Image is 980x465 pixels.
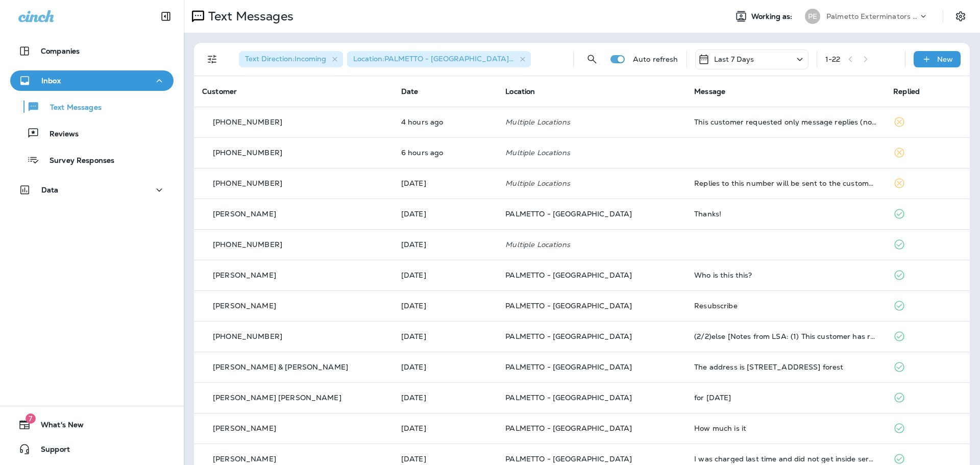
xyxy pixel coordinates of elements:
[401,240,489,249] p: Sep 11, 2025 12:22 PM
[505,209,632,218] span: PALMETTO - [GEOGRAPHIC_DATA]
[694,179,877,187] div: Replies to this number will be sent to the customer. You can also choose to call the customer thr...
[41,47,80,55] p: Companies
[826,12,918,20] p: Palmetto Exterminators LLC
[401,363,489,371] p: Sep 9, 2025 02:47 PM
[694,455,877,463] div: I was charged last time and did not get inside service. We are still having issues
[213,179,282,188] span: [PHONE_NUMBER]
[505,301,632,310] span: PALMETTO - [GEOGRAPHIC_DATA]
[26,413,36,424] span: 7
[893,87,920,96] span: Replied
[239,51,343,67] div: Text Direction:Incoming
[213,148,282,157] span: [PHONE_NUMBER]
[505,362,632,372] span: PALMETTO - [GEOGRAPHIC_DATA]
[202,49,223,69] button: Filters
[505,271,632,280] span: PALMETTO - [GEOGRAPHIC_DATA]
[505,240,678,249] p: Multiple Locations
[937,55,953,63] p: New
[694,271,877,279] div: Who is this this?
[245,54,326,63] span: Text Direction : Incoming
[751,12,795,21] span: Working as:
[41,186,59,194] p: Data
[401,210,489,218] p: Sep 11, 2025 02:55 PM
[10,180,174,200] button: Data
[505,424,632,433] span: PALMETTO - [GEOGRAPHIC_DATA]
[10,123,174,144] button: Reviews
[505,87,535,96] span: Location
[505,454,632,463] span: PALMETTO - [GEOGRAPHIC_DATA]
[505,332,632,341] span: PALMETTO - [GEOGRAPHIC_DATA]
[10,149,174,170] button: Survey Responses
[714,55,754,63] p: Last 7 Days
[10,41,174,61] button: Companies
[347,51,531,67] div: Location:PALMETTO - [GEOGRAPHIC_DATA]+1
[951,7,970,26] button: Settings
[401,424,489,432] p: Sep 9, 2025 01:22 PM
[213,117,282,127] span: [PHONE_NUMBER]
[694,424,877,432] div: How much is it
[213,332,282,341] span: [PHONE_NUMBER]
[39,156,114,166] p: Survey Responses
[10,439,174,459] button: Support
[204,9,293,24] p: Text Messages
[694,210,877,218] div: Thanks!
[694,363,877,371] div: The address is 206 GlenEagles drive in pine forest
[10,414,174,435] button: 7What's New
[213,363,348,371] p: [PERSON_NAME] & [PERSON_NAME]
[505,118,678,126] p: Multiple Locations
[401,271,489,279] p: Sep 10, 2025 08:10 PM
[31,445,70,457] span: Support
[40,103,102,113] p: Text Messages
[213,210,276,218] p: [PERSON_NAME]
[505,149,678,157] p: Multiple Locations
[694,302,877,310] div: Resubscribe
[401,118,489,126] p: Sep 12, 2025 11:25 AM
[633,55,678,63] p: Auto refresh
[505,179,678,187] p: Multiple Locations
[401,332,489,340] p: Sep 9, 2025 03:28 PM
[401,179,489,187] p: Sep 11, 2025 03:28 PM
[805,9,820,24] div: PE
[401,87,419,96] span: Date
[213,394,341,402] p: [PERSON_NAME] [PERSON_NAME]
[10,96,174,117] button: Text Messages
[152,6,180,27] button: Collapse Sidebar
[353,54,516,63] span: Location : PALMETTO - [GEOGRAPHIC_DATA] +1
[10,70,174,91] button: Inbox
[582,49,602,69] button: Search Messages
[401,302,489,310] p: Sep 10, 2025 09:49 AM
[202,87,237,96] span: Customer
[213,302,276,310] p: [PERSON_NAME]
[213,424,276,432] p: [PERSON_NAME]
[825,55,841,63] div: 1 - 22
[694,332,877,340] div: (2/2)else [Notes from LSA: (1) This customer has requested a quote (2) This customer has also mes...
[401,394,489,402] p: Sep 9, 2025 02:27 PM
[31,421,84,433] span: What's New
[694,118,877,126] div: This customer requested only message replies (no calls). Reply here or respond via your LSA dashb...
[213,240,282,249] span: [PHONE_NUMBER]
[505,393,632,402] span: PALMETTO - [GEOGRAPHIC_DATA]
[401,149,489,157] p: Sep 12, 2025 09:31 AM
[213,271,276,279] p: [PERSON_NAME]
[694,394,877,402] div: for Thursday
[401,455,489,463] p: Sep 9, 2025 12:36 PM
[694,87,725,96] span: Message
[41,77,61,85] p: Inbox
[213,455,276,463] p: [PERSON_NAME]
[39,130,79,139] p: Reviews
